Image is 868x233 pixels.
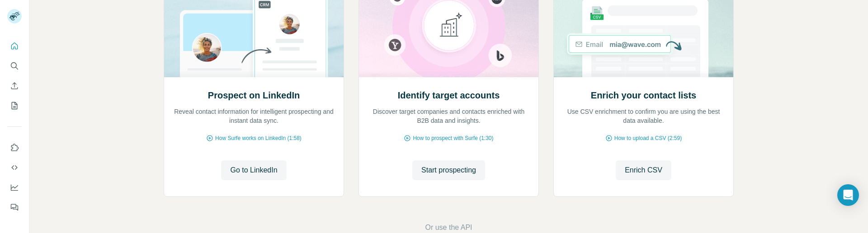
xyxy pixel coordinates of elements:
span: How to prospect with Surfe (1:30) [413,134,493,142]
p: Discover target companies and contacts enriched with B2B data and insights. [368,107,529,125]
h2: Enrich your contact lists [591,89,696,102]
button: Search [7,58,22,74]
button: Quick start [7,38,22,54]
span: How Surfe works on LinkedIn (1:58) [215,134,302,142]
button: Start prospecting [412,160,485,180]
h2: Identify target accounts [398,89,500,102]
h2: Prospect on LinkedIn [208,89,300,102]
button: Use Surfe API [7,159,22,176]
button: Dashboard [7,179,22,196]
button: Feedback [7,199,22,215]
p: Use CSV enrichment to confirm you are using the best data available. [563,107,724,125]
button: My lists [7,98,22,114]
button: Enrich CSV [7,78,22,94]
span: Enrich CSV [625,165,662,176]
span: Start prospecting [421,165,476,176]
div: Open Intercom Messenger [837,184,859,206]
span: Go to LinkedIn [230,165,277,176]
span: How to upload a CSV (2:59) [614,134,682,142]
button: Or use the API [425,222,472,233]
button: Use Surfe on LinkedIn [7,140,22,156]
button: Go to LinkedIn [221,160,286,180]
button: Enrich CSV [616,160,671,180]
p: Reveal contact information for intelligent prospecting and instant data sync. [173,107,335,125]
